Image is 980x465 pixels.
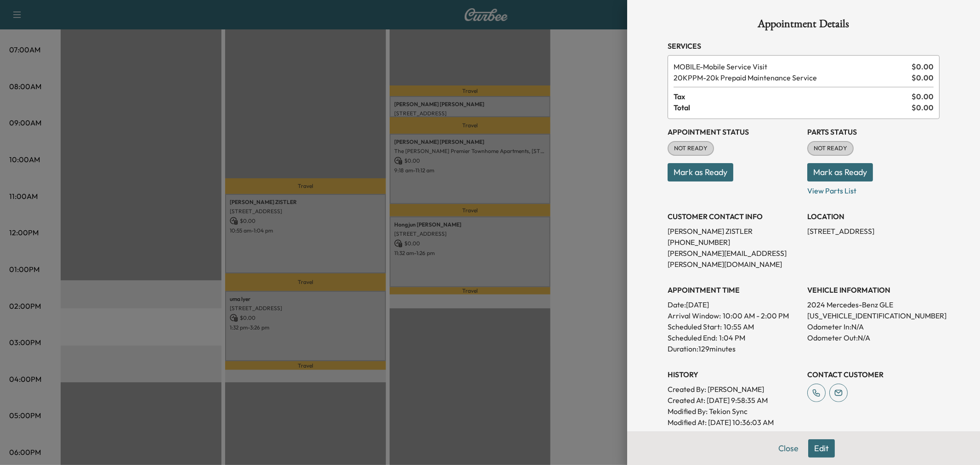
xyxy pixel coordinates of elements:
p: [STREET_ADDRESS] [807,226,940,237]
button: Mark as Ready [668,163,733,181]
p: Odometer In: N/A [807,321,940,332]
span: Total [674,102,912,113]
p: Duration: 129 minutes [668,343,800,354]
span: $ 0.00 [912,61,934,72]
span: $ 0.00 [912,91,934,102]
p: Odometer Out: N/A [807,332,940,343]
h3: APPOINTMENT TIME [668,284,800,295]
p: View Parts List [807,181,940,196]
h3: Appointment Status [668,126,800,137]
span: Tax [674,91,912,102]
span: 10:00 AM - 2:00 PM [723,310,789,321]
p: Created At : [DATE] 9:58:35 AM [668,395,800,406]
p: Modified At : [DATE] 10:36:03 AM [668,417,800,428]
p: [PERSON_NAME] ZISTLER [668,226,800,237]
p: Scheduled End: [668,332,717,343]
button: Close [772,439,804,458]
h3: VEHICLE INFORMATION [807,284,940,295]
p: Modified By : Tekion Sync [668,406,800,417]
h3: Parts Status [807,126,940,137]
p: [PHONE_NUMBER] [668,237,800,248]
h3: Services [668,40,940,51]
p: 1:04 PM [719,332,745,343]
span: NOT READY [668,144,713,153]
h3: CUSTOMER CONTACT INFO [668,211,800,222]
span: 20k Prepaid Maintenance Service [674,72,908,83]
span: Mobile Service Visit [674,61,908,72]
p: 10:55 AM [724,321,754,332]
h3: History [668,369,800,380]
p: Arrival Window: [668,310,800,321]
p: [PERSON_NAME][EMAIL_ADDRESS][PERSON_NAME][DOMAIN_NAME] [668,248,800,270]
button: Mark as Ready [807,163,873,181]
span: NOT READY [808,144,853,153]
button: Edit [808,439,835,458]
h3: LOCATION [807,211,940,222]
h3: CONTACT CUSTOMER [807,369,940,380]
h1: Appointment Details [668,18,940,33]
span: $ 0.00 [912,102,934,113]
p: Scheduled Start: [668,321,722,332]
p: Created By : [PERSON_NAME] [668,384,800,395]
p: [US_VEHICLE_IDENTIFICATION_NUMBER] [807,310,940,321]
p: 2024 Mercedes-Benz GLE [807,299,940,310]
p: Date: [DATE] [668,299,800,310]
span: $ 0.00 [912,72,934,83]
